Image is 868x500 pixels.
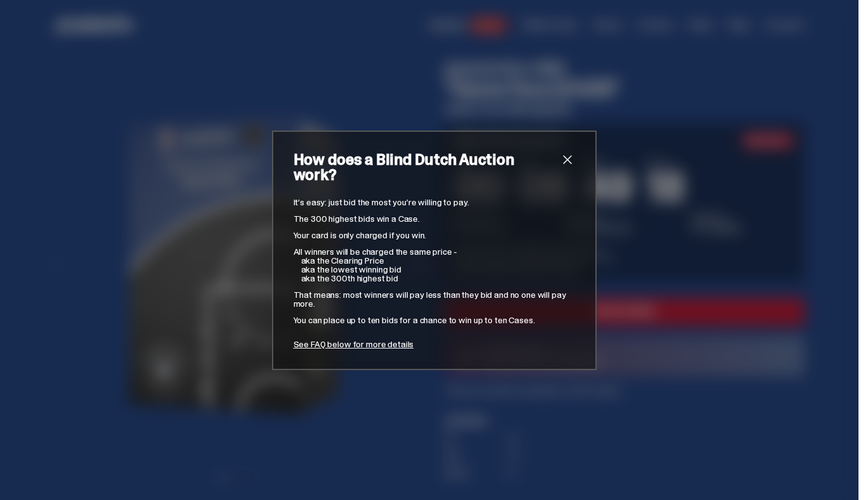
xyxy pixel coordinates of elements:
p: The 300 highest bids win a Case. [294,214,575,223]
button: close [560,152,575,167]
span: aka the lowest winning bid [301,264,401,275]
h2: How does a Blind Dutch Auction work? [294,152,560,183]
p: That means: most winners will pay less than they bid and no one will pay more. [294,290,575,308]
span: aka the 300th highest bid [301,272,399,284]
p: You can place up to ten bids for a chance to win up to ten Cases. [294,316,575,324]
p: It’s easy: just bid the most you’re willing to pay. [294,198,575,207]
a: See FAQ below for more details [294,338,414,350]
p: Your card is only charged if you win. [294,231,575,240]
p: All winners will be charged the same price - [294,247,575,256]
span: aka the Clearing Price [301,255,384,266]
